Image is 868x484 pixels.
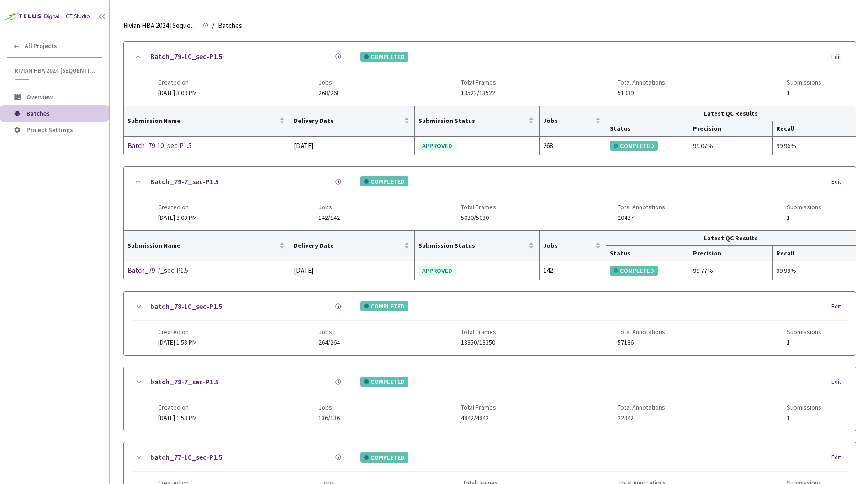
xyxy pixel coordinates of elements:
span: Created on [158,79,197,86]
span: 268/268 [318,90,340,96]
th: Jobs [540,106,606,136]
div: Edit [831,53,847,62]
span: Total Annotations [618,328,665,335]
div: 99.99% [776,266,852,276]
th: Recall [773,246,856,261]
span: Submissions [787,203,821,211]
div: [DATE] [294,140,411,151]
span: Submission Status [418,242,527,249]
span: [DATE] 1:58 PM [158,338,197,346]
div: COMPLETED [360,452,408,463]
span: Submission Status [418,117,527,124]
span: Jobs [318,404,340,411]
span: Created on [158,203,197,211]
div: COMPLETED [360,377,408,387]
span: 4842/4842 [461,415,496,421]
span: Rivian HBA 2024 [Sequential] [15,67,96,74]
span: 22342 [618,415,665,421]
span: Submission Name [127,117,277,124]
th: Status [606,246,689,261]
span: Total Annotations [618,79,665,86]
th: Jobs [540,231,606,261]
span: [DATE] 1:53 PM [158,414,197,422]
span: Submissions [787,79,821,86]
span: Total Frames [461,79,496,86]
div: COMPLETED [360,301,408,311]
span: Rivian HBA 2024 [Sequential] [123,20,197,31]
span: 1 [787,415,821,421]
span: 13350/13350 [461,339,496,346]
div: [DATE] [294,265,411,276]
th: Status [606,121,689,136]
span: Batches [26,109,50,117]
a: batch_78-7_sec-P1.5 [150,376,219,388]
span: Total Frames [461,328,496,335]
a: batch_77-10_sec-P1.5 [150,452,222,463]
span: Total Frames [461,203,496,211]
span: 142/142 [318,214,340,221]
span: 264/264 [318,339,340,346]
span: 5030/5030 [461,214,496,221]
a: Batch_79-7_sec-P1.5 [127,265,224,276]
span: Jobs [543,242,593,249]
li: / [212,20,214,31]
div: GT Studio [66,12,90,21]
div: COMPLETED [360,176,408,186]
th: Delivery Date [290,231,415,261]
span: Total Annotations [618,203,665,211]
a: Batch_79-10_sec-P1.5 [150,51,222,62]
span: Jobs [543,117,593,124]
span: 136/136 [318,415,340,421]
span: 1 [787,90,821,96]
th: Recall [773,121,856,136]
th: Submission Name [124,106,290,136]
div: 268 [543,140,602,151]
div: batch_78-7_sec-P1.5COMPLETEDEditCreated on[DATE] 1:53 PMJobs136/136Total Frames4842/4842Total Ann... [124,367,856,431]
div: APPROVED [418,266,456,276]
span: Jobs [318,203,340,211]
span: Delivery Date [294,242,402,249]
span: [DATE] 3:08 PM [158,213,197,222]
span: [DATE] 3:09 PM [158,89,197,97]
span: Submission Name [127,242,277,249]
a: Batch_79-10_sec-P1.5 [127,140,224,151]
span: 1 [787,339,821,346]
div: 99.07% [693,141,768,151]
th: Submission Status [415,231,540,261]
span: 13522/13522 [461,90,496,96]
div: COMPLETED [610,141,658,151]
span: Total Frames [461,404,496,411]
th: Precision [689,121,773,136]
span: 57186 [618,339,665,346]
div: Edit [831,177,847,186]
div: Batch_79-10_sec-P1.5COMPLETEDEditCreated on[DATE] 3:09 PMJobs268/268Total Frames13522/13522Total ... [124,42,856,105]
span: Batches [218,20,242,31]
div: 99.77% [693,266,768,276]
span: Total Annotations [618,404,665,411]
div: COMPLETED [610,266,658,276]
span: 1 [787,214,821,221]
a: Batch_79-7_sec-P1.5 [150,176,219,187]
div: Edit [831,302,847,311]
th: Delivery Date [290,106,415,136]
span: Created on [158,404,197,411]
span: All Projects [25,42,57,50]
span: Submissions [787,404,821,411]
div: 99.96% [776,141,852,151]
th: Latest QC Results [606,231,856,246]
th: Latest QC Results [606,106,856,121]
th: Submission Status [415,106,540,136]
div: batch_78-10_sec-P1.5COMPLETEDEditCreated on[DATE] 1:58 PMJobs264/264Total Frames13350/13350Total ... [124,292,856,355]
span: Overview [26,93,53,101]
th: Submission Name [124,231,290,261]
span: Jobs [318,79,340,86]
th: Precision [689,246,773,261]
span: Project Settings [26,126,73,134]
div: Batch_79-7_sec-P1.5COMPLETEDEditCreated on[DATE] 3:08 PMJobs142/142Total Frames5030/5030Total Ann... [124,167,856,230]
div: Edit [831,453,847,462]
div: COMPLETED [360,52,408,62]
span: Delivery Date [294,117,402,124]
span: 51039 [618,90,665,96]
